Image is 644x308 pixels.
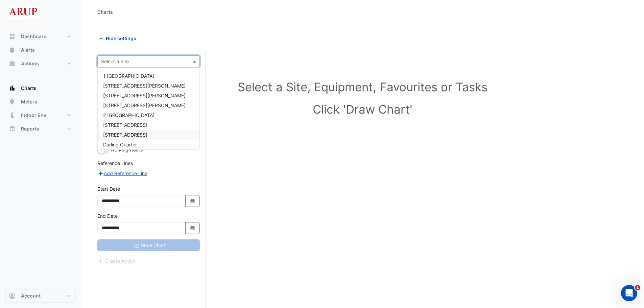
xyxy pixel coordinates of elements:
span: Meters [21,98,37,105]
iframe: Intercom live chat [621,285,637,301]
span: [STREET_ADDRESS][PERSON_NAME] [103,102,186,108]
button: Meters [5,95,76,109]
fa-icon: Select Date [190,225,196,231]
span: Alerts [21,47,35,53]
button: Actions [5,57,76,70]
span: Actions [21,60,39,67]
label: End Date [97,212,118,219]
app-icon: Alerts [9,47,16,53]
span: Indoor Env [21,112,46,119]
h1: Click 'Draw Chart' [112,102,613,116]
span: Hide settings [106,35,136,42]
span: 1 [GEOGRAPHIC_DATA] [103,73,154,79]
div: Charts [97,8,113,16]
button: Add Reference Line [97,169,148,177]
span: Darling Quarter [103,142,137,147]
app-escalated-ticket-create-button: Please correct errors first [97,257,136,263]
span: [STREET_ADDRESS] [103,122,147,128]
span: Dashboard [21,33,47,40]
fa-icon: Select Date [190,198,196,204]
button: Alerts [5,43,76,57]
h1: Select a Site, Equipment, Favourites or Tasks [112,80,613,94]
button: Hide settings [97,32,141,44]
button: Account [5,289,76,303]
app-icon: Indoor Env [9,112,16,119]
span: [STREET_ADDRESS] [103,132,147,138]
img: Company Logo [8,5,39,19]
app-icon: Meters [9,98,16,105]
span: Charts [21,85,37,92]
app-icon: Reports [9,125,16,132]
label: Reference Lines [97,160,133,167]
span: Account [21,292,41,299]
span: [STREET_ADDRESS][PERSON_NAME] [103,93,186,98]
app-icon: Charts [9,85,16,92]
button: Indoor Env [5,109,76,122]
span: [STREET_ADDRESS][PERSON_NAME] [103,83,186,89]
label: Start Date [97,185,120,192]
app-icon: Dashboard [9,33,16,40]
button: Reports [5,122,76,136]
button: Charts [5,81,76,95]
span: 1 [635,285,640,290]
button: Dashboard [5,30,76,43]
span: 2 [GEOGRAPHIC_DATA] [103,112,154,118]
span: Working Hours [111,147,143,152]
div: Options List [98,68,199,149]
app-icon: Actions [9,60,16,67]
span: Reports [21,125,39,132]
